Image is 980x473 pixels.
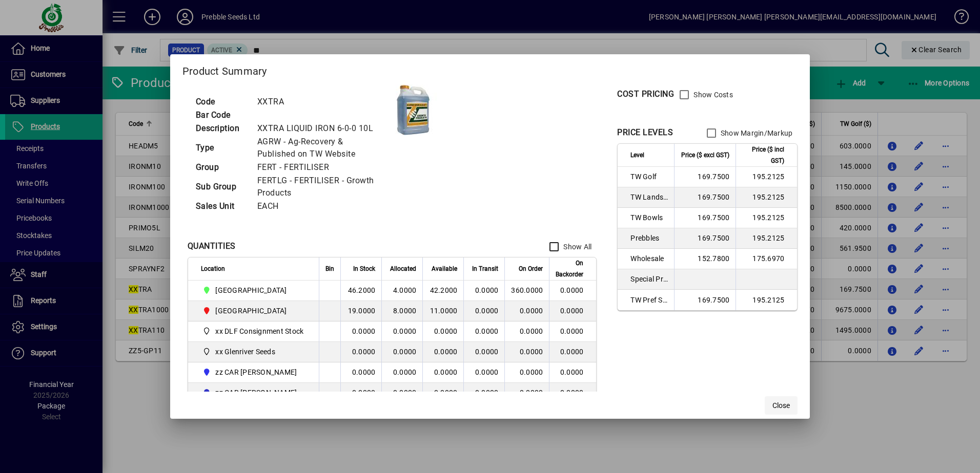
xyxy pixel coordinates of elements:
[191,174,252,200] td: Sub Group
[201,284,308,296] span: CHRISTCHURCH
[422,342,463,362] td: 0.0000
[674,167,736,187] td: 169.7500
[170,54,810,84] h2: Product Summary
[742,144,784,166] span: Price ($ incl GST)
[674,290,736,310] td: 169.7500
[215,347,275,357] span: xx Glenriver Seeds
[630,274,668,284] span: Special Price
[340,362,381,383] td: 0.0000
[340,342,381,362] td: 0.0000
[475,327,499,335] span: 0.0000
[556,257,583,280] span: On Backorder
[630,212,668,223] span: TW Bowls
[191,95,252,109] td: Code
[422,321,463,342] td: 0.0000
[772,400,790,411] span: Close
[520,307,543,315] span: 0.0000
[520,368,543,376] span: 0.0000
[630,295,668,305] span: TW Pref Sup
[736,208,797,228] td: 195.2125
[201,305,308,317] span: PALMERSTON NORTH
[549,321,596,342] td: 0.0000
[736,290,797,310] td: 195.2125
[381,362,422,383] td: 0.0000
[215,388,297,398] span: zz CAR [PERSON_NAME]
[630,171,668,182] span: TW Golf
[188,240,236,252] div: QUANTITIES
[736,249,797,269] td: 175.6970
[201,366,308,378] span: zz CAR CARL
[215,285,287,295] span: [GEOGRAPHIC_DATA]
[549,281,596,301] td: 0.0000
[215,367,297,377] span: zz CAR [PERSON_NAME]
[681,149,729,161] span: Price ($ excl GST)
[511,286,543,294] span: 360.0000
[549,301,596,321] td: 0.0000
[475,307,499,315] span: 0.0000
[630,253,668,264] span: Wholesale
[736,167,797,187] td: 195.2125
[340,321,381,342] td: 0.0000
[630,233,668,243] span: Prebbles
[475,286,499,294] span: 0.0000
[765,396,798,415] button: Close
[674,187,736,208] td: 169.7500
[252,174,387,200] td: FERTLG - FERTILISER - Growth Products
[549,342,596,362] td: 0.0000
[617,126,673,139] div: PRICE LEVELS
[422,383,463,403] td: 0.0000
[201,263,225,274] span: Location
[353,263,375,274] span: In Stock
[630,149,644,161] span: Level
[252,122,387,135] td: XXTRA LIQUID IRON 6-0-0 10L
[630,192,668,202] span: TW Landscaper
[215,306,287,316] span: [GEOGRAPHIC_DATA]
[390,263,416,274] span: Allocated
[340,301,381,321] td: 19.0000
[201,325,308,337] span: xx DLF Consignment Stock
[432,263,457,274] span: Available
[381,281,422,301] td: 4.0000
[252,200,387,213] td: EACH
[561,242,591,252] label: Show All
[475,368,499,376] span: 0.0000
[340,281,381,301] td: 46.2000
[475,348,499,356] span: 0.0000
[549,383,596,403] td: 0.0000
[191,161,252,174] td: Group
[191,109,252,122] td: Bar Code
[617,88,674,100] div: COST PRICING
[736,228,797,249] td: 195.2125
[520,389,543,397] span: 0.0000
[520,348,543,356] span: 0.0000
[191,135,252,161] td: Type
[381,383,422,403] td: 0.0000
[191,200,252,213] td: Sales Unit
[422,281,463,301] td: 42.2000
[719,128,793,138] label: Show Margin/Markup
[252,135,387,161] td: AGRW - Ag-Recovery & Published on TW Website
[387,84,439,136] img: contain
[201,386,308,399] span: zz CAR CRAIG B
[736,187,797,208] td: 195.2125
[340,383,381,403] td: 0.0000
[381,321,422,342] td: 0.0000
[215,326,303,336] span: xx DLF Consignment Stock
[252,161,387,174] td: FERT - FERTILISER
[422,362,463,383] td: 0.0000
[674,208,736,228] td: 169.7500
[325,263,334,274] span: Bin
[691,90,733,100] label: Show Costs
[520,327,543,335] span: 0.0000
[519,263,543,274] span: On Order
[191,122,252,135] td: Description
[472,263,498,274] span: In Transit
[422,301,463,321] td: 11.0000
[674,249,736,269] td: 152.7800
[201,346,308,358] span: xx Glenriver Seeds
[674,228,736,249] td: 169.7500
[381,342,422,362] td: 0.0000
[252,95,387,109] td: XXTRA
[381,301,422,321] td: 8.0000
[475,389,499,397] span: 0.0000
